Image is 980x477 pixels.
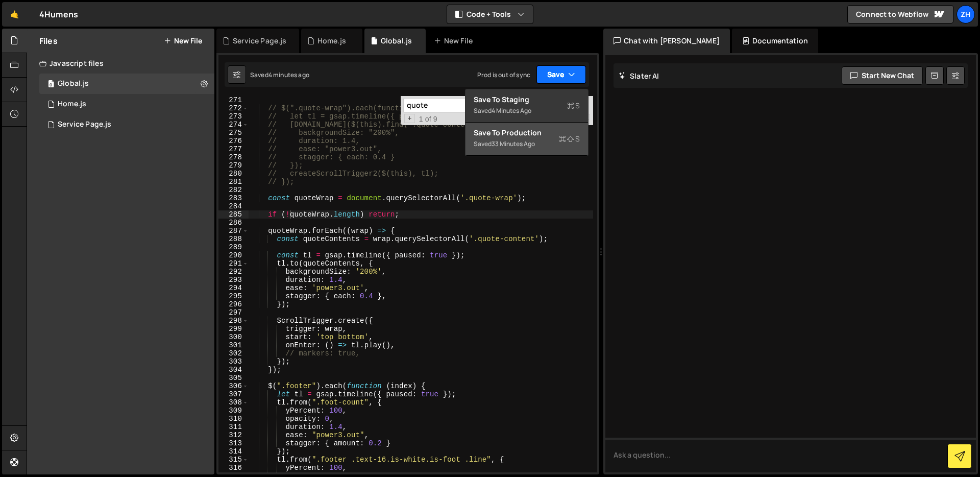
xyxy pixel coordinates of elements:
div: 292 [218,268,249,276]
a: zh [957,5,975,23]
div: 287 [218,227,249,235]
div: 312 [218,431,249,439]
div: Saved [250,70,309,79]
a: Connect to Webflow [847,5,953,23]
div: 316 [218,464,249,472]
div: 271 [218,96,249,104]
div: 283 [218,194,249,202]
div: 314 [218,447,249,456]
div: New File [434,36,477,46]
div: 272 [218,104,249,112]
div: 291 [218,259,249,268]
div: 286 [218,219,249,227]
div: 313 [218,439,249,447]
div: Documentation [732,29,818,53]
div: 4 minutes ago [268,70,309,79]
div: 308 [218,398,249,407]
div: 16379/44318.js [39,114,214,135]
div: 274 [218,121,249,129]
div: 306 [218,382,249,390]
div: Home.js [317,36,346,46]
span: 0 [48,81,54,89]
div: Global.js [381,36,412,46]
span: 1 of 9 [415,115,442,123]
button: Save [536,65,586,84]
div: 280 [218,170,249,178]
div: Saved [474,138,580,150]
div: 315 [218,456,249,464]
div: Global.js [58,79,89,88]
a: 🤙 [2,2,27,27]
div: 33 minutes ago [492,139,535,148]
span: S [567,101,580,111]
button: Start new chat [842,66,923,85]
div: Prod is out of sync [477,70,530,79]
div: 273 [218,112,249,121]
div: 293 [218,276,249,284]
div: 16379/44316.js [39,74,214,94]
div: 278 [218,153,249,161]
div: 4 minutes ago [492,106,531,115]
div: 282 [218,186,249,194]
div: 4Humens [39,8,78,20]
div: 290 [218,251,249,259]
div: 276 [218,137,249,145]
div: 305 [218,374,249,382]
div: 309 [218,407,249,415]
div: 301 [218,341,249,349]
div: 289 [218,243,249,251]
div: 302 [218,349,249,357]
div: 295 [218,292,249,300]
div: 296 [218,300,249,308]
h2: Files [39,35,58,46]
div: Save to Production [474,128,580,138]
div: 299 [218,325,249,333]
div: Home.js [58,100,86,109]
div: Chat with [PERSON_NAME] [603,29,730,53]
div: Service Page.js [233,36,286,46]
div: 288 [218,235,249,243]
div: 310 [218,415,249,423]
div: 281 [218,178,249,186]
button: Save to ProductionS Saved33 minutes ago [465,123,588,156]
div: 285 [218,210,249,219]
div: 298 [218,317,249,325]
span: Toggle Replace mode [404,114,415,123]
div: Javascript files [27,53,214,74]
div: Code + Tools [465,89,589,156]
span: S [559,134,580,144]
button: Save to StagingS Saved4 minutes ago [465,89,588,123]
div: 300 [218,333,249,341]
div: Saved [474,105,580,117]
div: 275 [218,129,249,137]
div: 277 [218,145,249,153]
div: 303 [218,357,249,366]
div: 16379/44317.js [39,94,214,114]
div: 284 [218,202,249,210]
div: 307 [218,390,249,398]
div: 297 [218,308,249,317]
div: 294 [218,284,249,292]
div: 304 [218,366,249,374]
button: Code + Tools [447,5,533,23]
h2: Slater AI [619,71,659,81]
div: 279 [218,161,249,170]
div: Service Page.js [58,120,111,129]
button: New File [164,37,202,45]
div: Save to Staging [474,94,580,105]
div: 311 [218,423,249,431]
input: Search for [403,98,531,113]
